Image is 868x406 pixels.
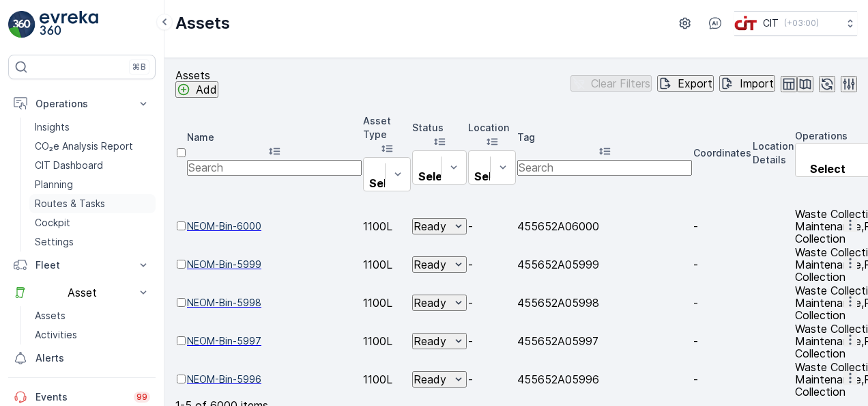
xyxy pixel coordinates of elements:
[187,296,362,310] a: NEOM-Bin-5998
[734,11,857,36] button: CIT(+03:00)
[136,391,147,403] p: 99
[187,373,362,386] a: NEOM-Bin-5996
[29,306,156,325] a: Assets
[784,18,819,29] p: ( +03:00 )
[363,114,411,141] p: Asset Type
[570,75,652,92] button: Clear Filters
[363,361,411,398] td: 1100L
[414,335,446,347] p: Ready
[35,97,128,111] p: Operations
[29,175,156,194] a: Planning
[468,208,516,245] td: -
[35,309,66,323] p: Assets
[412,333,467,349] button: Ready
[412,256,467,273] button: Ready
[693,335,751,347] div: -
[40,11,98,38] img: logo_light-DOdMpM7g.png
[363,208,411,245] td: 1100L
[414,220,446,232] p: Ready
[468,121,516,135] p: Location
[8,90,156,118] button: Operations
[678,77,712,90] p: Export
[35,351,150,365] p: Alerts
[35,390,126,404] p: Events
[517,131,692,144] p: Tag
[412,121,467,135] p: Status
[719,75,775,92] button: Import
[753,139,794,167] p: Location Details
[591,77,650,90] p: Clear Filters
[187,258,362,271] a: NEOM-Bin-5999
[35,216,70,230] p: Cockpit
[517,208,692,245] td: 455652A06000
[196,83,217,96] p: Add
[517,284,692,321] td: 455652A05998
[187,334,362,348] a: NEOM-Bin-5997
[35,139,133,153] p: CO₂e Analysis Report
[693,297,751,309] div: -
[468,361,516,398] td: -
[8,279,156,306] button: Asset
[693,258,751,271] div: -
[693,146,751,160] p: Coordinates
[35,197,105,211] p: Routes & Tasks
[474,170,510,182] p: Select
[8,252,156,279] button: Fleet
[414,373,446,385] p: Ready
[657,75,714,92] button: Export
[35,328,77,342] p: Activities
[517,246,692,283] td: 455652A05999
[517,323,692,360] td: 455652A05997
[187,219,362,233] a: NEOM-Bin-6000
[763,16,779,30] p: CIT
[35,159,103,172] p: CIT Dashboard
[35,286,128,299] p: Asset
[363,323,411,360] td: 1100L
[801,163,855,175] p: Select
[35,178,73,191] p: Planning
[412,218,467,234] button: Ready
[8,344,156,372] a: Alerts
[29,118,156,137] a: Insights
[693,373,751,385] div: -
[29,194,156,213] a: Routes & Tasks
[35,120,70,134] p: Insights
[468,284,516,321] td: -
[363,246,411,283] td: 1100L
[35,235,74,249] p: Settings
[734,16,757,31] img: cit-logo_pOk6rL0.png
[8,11,35,38] img: logo
[418,170,454,182] p: Select
[414,297,446,309] p: Ready
[132,62,146,72] p: ⌘B
[29,156,156,175] a: CIT Dashboard
[29,137,156,156] a: CO₂e Analysis Report
[468,323,516,360] td: -
[693,220,751,232] div: -
[175,81,218,98] button: Add
[175,12,230,34] p: Assets
[29,213,156,232] a: Cockpit
[412,295,467,311] button: Ready
[29,232,156,252] a: Settings
[414,258,446,271] p: Ready
[187,160,362,175] input: Search
[517,361,692,398] td: 455652A05996
[175,69,218,81] p: Assets
[369,177,405,189] p: Select
[363,284,411,321] td: 1100L
[187,131,362,144] p: Name
[517,160,692,175] input: Search
[468,246,516,283] td: -
[740,77,774,90] p: Import
[29,325,156,344] a: Activities
[412,371,467,388] button: Ready
[35,258,128,272] p: Fleet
